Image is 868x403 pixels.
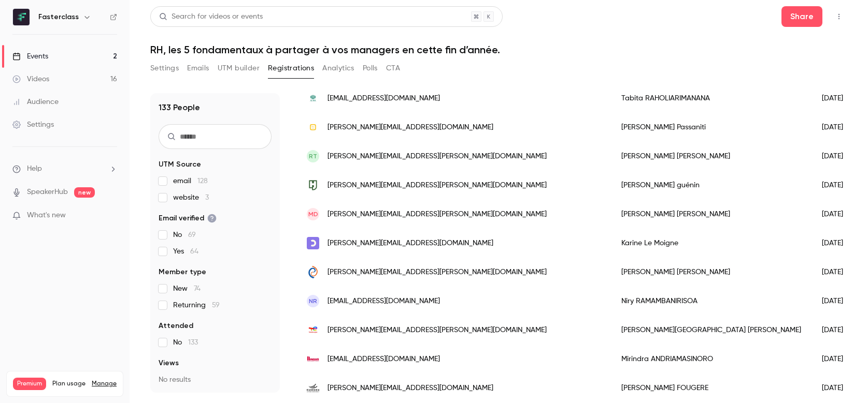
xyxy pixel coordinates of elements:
img: openclassrooms.com [307,237,319,249]
div: Search for videos or events [159,11,263,22]
span: No [173,230,196,240]
img: eureden.com [307,382,319,394]
span: 59 [212,302,220,309]
span: new [74,187,95,198]
span: NR [309,296,317,306]
span: What's new [27,210,66,221]
span: 3 [205,194,209,201]
span: 74 [194,285,201,292]
span: [EMAIL_ADDRESS][DOMAIN_NAME] [328,296,440,307]
div: [DATE] [812,258,864,287]
button: UTM builder [218,60,260,77]
span: Plan usage [52,380,86,388]
div: [DATE] [812,113,864,142]
button: CTA [386,60,400,77]
div: [PERSON_NAME] FOUGERE [611,374,812,402]
span: Help [27,163,42,174]
img: website_grey.svg [17,27,25,35]
span: [PERSON_NAME][EMAIL_ADDRESS][PERSON_NAME][DOMAIN_NAME] [328,209,547,220]
span: [PERSON_NAME][EMAIL_ADDRESS][DOMAIN_NAME] [328,122,493,133]
div: [PERSON_NAME] [PERSON_NAME] [611,258,812,287]
div: Niry RAMAMBANIRISOA [611,287,812,316]
div: [DATE] [812,200,864,229]
div: Tabita RAHOLIARIMANANA [611,84,812,113]
div: [DATE] [812,287,864,316]
div: [DATE] [812,345,864,374]
h6: Fasterclass [38,12,79,22]
span: UTM Source [159,159,201,170]
img: tab_keywords_by_traffic_grey.svg [118,65,126,73]
img: tab_domain_overview_orange.svg [42,65,50,73]
span: [PERSON_NAME][EMAIL_ADDRESS][PERSON_NAME][DOMAIN_NAME] [328,325,547,336]
button: Registrations [268,60,314,77]
span: [PERSON_NAME][EMAIL_ADDRESS][PERSON_NAME][DOMAIN_NAME] [328,267,547,278]
img: Fasterclass [13,9,30,25]
div: [DATE] [812,142,864,171]
button: Share [781,6,822,27]
span: RT [309,152,317,161]
span: email [173,176,208,186]
div: [PERSON_NAME] [PERSON_NAME] [611,142,812,171]
div: Karine Le Moigne [611,229,812,258]
h1: RH, les 5 fondamentaux à partager à vos managers en cette fin d’année. [150,43,847,56]
img: telenetgroup.be [307,121,319,133]
div: [PERSON_NAME] [PERSON_NAME] [611,200,812,229]
span: Email verified [159,213,217,223]
span: 69 [188,231,196,238]
span: Member type [159,267,206,277]
div: Mirindra ANDRIAMASINORO [611,345,812,374]
p: No results [159,375,272,385]
span: Attended [159,321,193,331]
div: [DATE] [812,171,864,200]
span: Views [159,358,179,368]
span: [EMAIL_ADDRESS][DOMAIN_NAME] [328,354,440,365]
span: New [173,283,201,294]
div: [DATE] [812,84,864,113]
span: [PERSON_NAME][EMAIL_ADDRESS][PERSON_NAME][DOMAIN_NAME] [328,151,547,162]
span: [PERSON_NAME][EMAIL_ADDRESS][DOMAIN_NAME] [328,383,493,394]
div: [DATE] [812,229,864,258]
img: interetsens.com [307,266,319,278]
img: adra.mg [307,92,319,105]
div: [PERSON_NAME][GEOGRAPHIC_DATA] [PERSON_NAME] [611,316,812,345]
img: logo_orange.svg [17,17,25,25]
img: newpack.com [307,353,319,365]
span: [PERSON_NAME][EMAIL_ADDRESS][DOMAIN_NAME] [328,238,493,249]
div: Mots-clés [129,66,159,73]
span: Yes [173,246,198,257]
h1: 133 People [159,101,200,114]
button: Polls [363,60,378,77]
button: Emails [187,60,209,77]
div: [PERSON_NAME] Passaniti [611,113,812,142]
span: Premium [13,378,46,390]
button: Analytics [322,60,354,77]
div: Videos [12,74,49,84]
span: No [173,337,198,348]
img: totalenergies.com [307,324,319,336]
a: Manage [92,380,117,388]
div: Settings [12,120,54,130]
span: 128 [197,177,208,185]
img: allardemballages.fr [307,179,319,191]
span: [PERSON_NAME][EMAIL_ADDRESS][PERSON_NAME][DOMAIN_NAME] [328,180,547,191]
span: [EMAIL_ADDRESS][DOMAIN_NAME] [328,93,440,104]
li: help-dropdown-opener [12,163,117,174]
div: v 4.0.25 [29,17,51,25]
a: SpeakerHub [27,187,68,198]
span: website [173,192,209,203]
div: [PERSON_NAME] guénin [611,171,812,200]
div: Domaine [53,66,80,73]
div: [DATE] [812,316,864,345]
div: Audience [12,97,59,107]
span: MD [308,210,318,219]
button: Settings [150,60,179,77]
div: [DATE] [812,374,864,402]
span: 133 [188,339,198,346]
div: Events [12,51,48,62]
span: Returning [173,300,220,310]
span: 64 [190,248,198,255]
div: Domaine: [DOMAIN_NAME] [27,27,117,35]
